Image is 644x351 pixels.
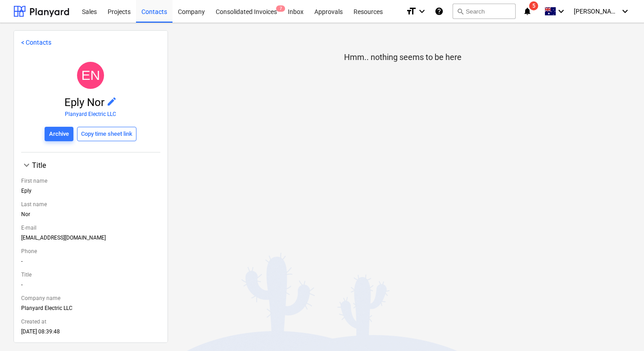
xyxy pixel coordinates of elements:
[21,291,160,305] div: Company name
[21,188,160,198] div: Eply
[21,258,160,268] div: -
[65,111,116,117] a: Planyard Electric LLC
[21,160,32,171] span: keyboard_arrow_down
[45,127,73,141] button: Archive
[21,268,160,282] div: Title
[21,211,160,221] div: Nor
[435,6,444,17] i: Knowledge base
[457,8,464,15] span: search
[599,308,644,351] iframe: Chat Widget
[21,221,160,235] div: E-mail
[21,39,51,46] a: < Contacts
[81,129,132,139] div: Copy time sheet link
[21,174,160,188] div: First name
[529,1,538,10] span: 5
[276,5,285,12] span: 7
[21,245,160,258] div: Phone
[77,62,104,89] div: Eply Nor
[81,68,100,83] span: EN
[21,315,160,328] div: Created at
[77,127,136,141] button: Copy time sheet link
[21,328,160,338] div: [DATE] 08:39:48
[64,96,106,109] span: Eply Nor
[574,8,619,15] span: [PERSON_NAME]
[344,52,462,63] p: Hmm.. nothing seems to be here
[32,161,160,170] div: Title
[21,160,160,171] div: Title
[453,4,516,19] button: Search
[21,235,160,245] div: [EMAIL_ADDRESS][DOMAIN_NAME]
[21,305,160,315] div: Planyard Electric LLC
[406,6,417,17] i: format_size
[49,129,69,139] div: Archive
[556,6,567,17] i: keyboard_arrow_down
[21,282,160,291] div: -
[21,198,160,211] div: Last name
[620,6,630,17] i: keyboard_arrow_down
[106,96,117,107] span: edit
[523,6,532,17] i: notifications
[417,6,427,17] i: keyboard_arrow_down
